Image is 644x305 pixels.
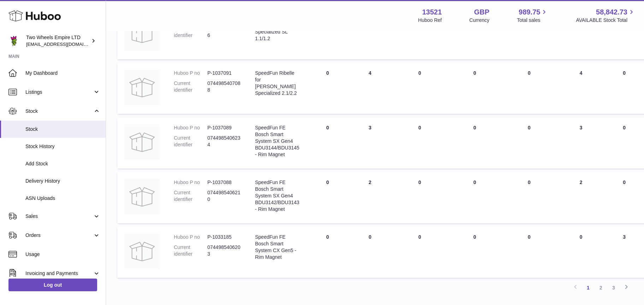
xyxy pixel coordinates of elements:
dt: Huboo P no [174,124,207,131]
td: 0 [448,63,501,114]
span: Delivery History [25,178,100,184]
td: 0 [391,227,448,278]
td: 0 [306,8,349,60]
span: [EMAIL_ADDRESS][DOMAIN_NAME] [26,41,104,47]
a: 3 [607,281,620,294]
span: ASN Uploads [25,195,100,202]
span: Invoicing and Payments [25,270,93,277]
img: product image [124,70,160,105]
td: 2 [605,8,644,60]
dd: 0744985406210 [207,189,241,203]
img: product image [124,179,160,214]
span: Sales [25,213,93,220]
span: 0 [528,125,531,130]
span: Stock [25,126,100,133]
td: 0 [391,117,448,169]
td: 0 [605,172,644,223]
td: 0 [448,172,501,223]
td: 0 [557,227,605,278]
a: 1 [582,281,595,294]
td: 0 [605,117,644,169]
img: product image [124,124,160,160]
span: My Dashboard [25,70,100,77]
span: 0 [528,70,531,76]
td: 0 [391,172,448,223]
span: 989.75 [519,7,540,17]
td: 2 [557,172,605,223]
div: Currency [469,17,490,24]
a: 58,842.73 AVAILABLE Stock Total [576,7,636,24]
td: 3 [349,117,391,169]
td: 0 [391,63,448,114]
img: justas@twowheelsempire.com [8,36,19,46]
td: 0 [306,227,349,278]
td: 4 [349,63,391,114]
strong: GBP [474,7,489,17]
dd: P-1033185 [207,234,241,240]
div: SpeedFun FE Bosch Smart System SX Gen4 BDU3142/BDU3143 - Rim Magnet [255,179,299,212]
img: product image [124,234,160,269]
td: 4 [349,8,391,60]
img: product image [124,16,160,51]
dt: Current identifier [174,135,207,148]
a: 989.75 Total sales [517,7,548,24]
dd: 0744985407156 [207,25,241,39]
div: Huboo Ref [418,17,442,24]
span: 0 [528,179,531,185]
td: 1 [448,8,501,60]
div: SpeedFun FE Bosch Smart System CX Gen5 - Rim Magnet [255,234,299,261]
td: 0 [306,63,349,114]
span: Stock History [25,143,100,150]
dt: Current identifier [174,25,207,39]
span: Stock [25,108,93,115]
a: 2 [595,281,607,294]
span: Usage [25,251,100,258]
span: Listings [25,89,93,96]
td: 4 [557,63,605,114]
td: 0 [349,227,391,278]
dt: Huboo P no [174,234,207,240]
div: Two Wheels Empire LTD [26,34,90,48]
span: Total sales [517,17,548,24]
dt: Huboo P no [174,179,207,186]
dd: 0744985407088 [207,80,241,93]
span: 58,842.73 [596,7,627,17]
td: 2 [349,172,391,223]
td: 0 [306,172,349,223]
span: AVAILABLE Stock Total [576,17,636,24]
dd: P-1037088 [207,179,241,186]
span: Add Stock [25,160,100,167]
strong: 13521 [422,7,442,17]
dt: Huboo P no [174,70,207,77]
td: 3 [557,8,605,60]
div: SpeedFun Ribelle for [PERSON_NAME] Specialized 2.1/2.2 [255,70,299,97]
span: Orders [25,232,93,239]
td: 0 [306,117,349,169]
td: 0 [605,63,644,114]
div: SpeedFun FE Bosch Smart System SX Gen4 BDU3144/BDU3145 - Rim Magnet [255,124,299,158]
a: Log out [8,279,97,291]
dd: P-1037091 [207,70,241,77]
td: 3 [605,227,644,278]
span: 0 [528,234,531,240]
td: 3 [557,117,605,169]
dd: 0744985406234 [207,135,241,148]
dt: Current identifier [174,80,207,93]
dt: Current identifier [174,244,207,257]
td: 0 [448,117,501,169]
dt: Current identifier [174,189,207,203]
td: 0 [391,8,448,60]
dd: 0744985406203 [207,244,241,257]
td: 0 [448,227,501,278]
dd: P-1037089 [207,124,241,131]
